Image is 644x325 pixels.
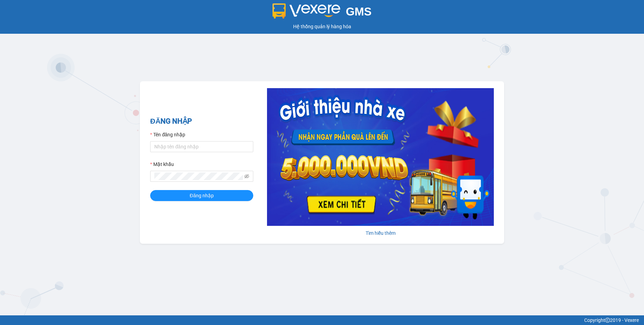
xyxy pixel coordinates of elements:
span: eye-invisible [244,174,249,179]
h2: ĐĂNG NHẬP [150,116,253,127]
div: Tìm hiểu thêm [267,229,494,237]
label: Mật khẩu [150,160,174,168]
span: GMS [346,5,371,18]
div: Hệ thống quản lý hàng hóa [2,23,642,30]
span: copyright [605,318,610,323]
label: Tên đăng nhập [150,131,185,138]
button: Đăng nhập [150,190,253,201]
a: GMS [273,10,372,16]
div: Copyright 2019 - Vexere [5,316,639,324]
img: logo 2 [273,3,341,19]
img: banner-0 [267,88,494,226]
input: Mật khẩu [154,172,243,180]
input: Tên đăng nhập [150,141,253,152]
span: Đăng nhập [190,192,214,199]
